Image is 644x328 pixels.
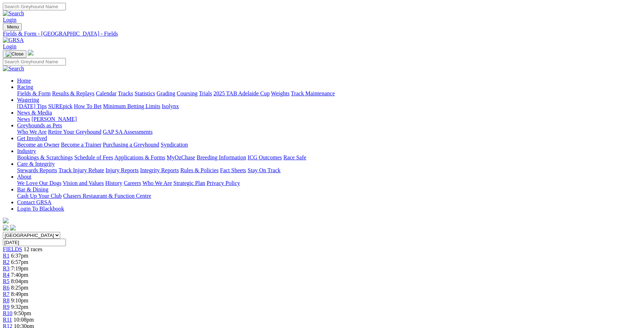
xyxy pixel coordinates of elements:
[17,193,62,199] a: Cash Up Your Club
[283,154,306,160] a: Race Safe
[291,90,335,96] a: Track Maintenance
[157,90,175,96] a: Grading
[10,225,16,231] img: twitter.svg
[17,186,48,192] a: Bar & Dining
[17,129,47,135] a: Who We Are
[48,129,102,135] a: Retire Your Greyhound
[3,23,22,31] button: Toggle navigation
[3,253,10,259] a: R1
[11,285,28,291] span: 8:25pm
[3,50,26,58] button: Toggle navigation
[17,180,641,186] div: About
[11,265,28,271] span: 7:19pm
[17,129,641,135] div: Greyhounds as Pets
[3,239,66,246] input: Select date
[162,103,179,109] a: Isolynx
[3,218,9,223] img: logo-grsa-white.png
[3,65,24,72] img: Search
[173,180,205,186] a: Strategic Plan
[61,142,102,148] a: Become a Trainer
[103,129,153,135] a: GAP SA Assessments
[17,135,47,141] a: Get Involved
[11,291,28,297] span: 8:49pm
[48,103,72,109] a: SUREpick
[105,180,122,186] a: History
[17,97,39,103] a: Wagering
[24,246,42,252] span: 12 races
[3,10,24,17] img: Search
[3,246,22,252] a: FIELDS
[17,193,641,199] div: Bar & Dining
[11,278,28,284] span: 8:04pm
[3,278,10,284] a: R5
[11,253,28,259] span: 6:37pm
[17,84,33,90] a: Racing
[17,116,641,122] div: News & Media
[118,90,133,96] a: Tracks
[63,193,151,199] a: Chasers Restaurant & Function Centre
[3,17,16,23] a: Login
[17,206,64,212] a: Login To Blackbook
[140,167,179,173] a: Integrity Reports
[213,90,270,96] a: 2025 TAB Adelaide Cup
[17,103,641,110] div: Wagering
[3,37,24,43] img: GRSA
[167,154,195,160] a: MyOzChase
[3,272,10,278] a: R4
[105,167,139,173] a: Injury Reports
[3,304,10,310] span: R9
[114,154,165,160] a: Applications & Forms
[17,110,52,116] a: News & Media
[17,161,55,167] a: Care & Integrity
[11,259,28,265] span: 6:57pm
[28,50,33,55] img: logo-grsa-white.png
[3,310,12,316] a: R10
[220,167,246,173] a: Fact Sheets
[3,259,10,265] a: R2
[31,116,77,122] a: [PERSON_NAME]
[248,154,282,160] a: ICG Outcomes
[17,154,73,160] a: Bookings & Scratchings
[3,265,10,271] a: R3
[17,154,641,161] div: Industry
[161,142,188,148] a: Syndication
[96,90,116,96] a: Calendar
[17,167,641,174] div: Care & Integrity
[248,167,280,173] a: Stay On Track
[17,174,31,180] a: About
[17,103,47,109] a: [DATE] Tips
[74,154,113,160] a: Schedule of Fees
[14,317,34,323] span: 10:08pm
[17,90,51,96] a: Fields & Form
[207,180,240,186] a: Privacy Policy
[3,317,12,323] a: R11
[7,24,19,30] span: Menu
[135,90,155,96] a: Statistics
[3,297,10,303] a: R8
[103,142,159,148] a: Purchasing a Greyhound
[74,103,102,109] a: How To Bet
[17,199,51,205] a: Contact GRSA
[17,122,62,128] a: Greyhounds as Pets
[17,78,31,84] a: Home
[3,291,10,297] a: R7
[58,167,104,173] a: Track Injury Rebate
[3,58,66,65] input: Search
[3,43,16,49] a: Login
[6,51,24,57] img: Close
[103,103,160,109] a: Minimum Betting Limits
[180,167,219,173] a: Rules & Policies
[17,142,59,148] a: Become an Owner
[3,285,10,291] a: R6
[17,116,30,122] a: News
[177,90,198,96] a: Coursing
[124,180,141,186] a: Careers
